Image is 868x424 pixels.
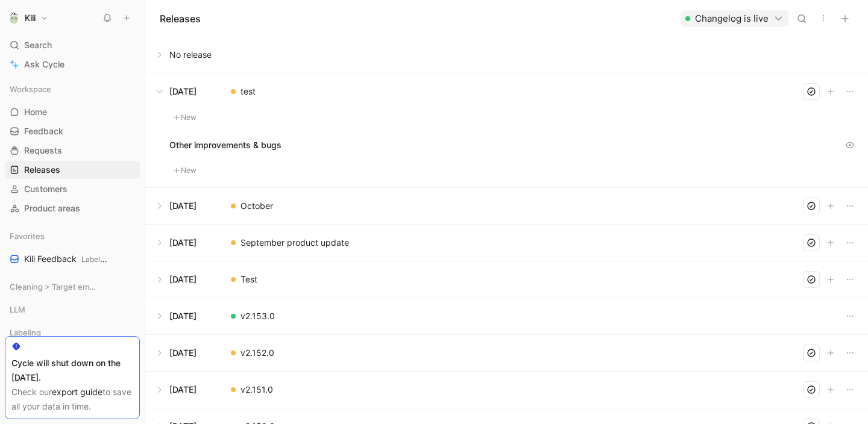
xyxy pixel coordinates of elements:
span: Labeling [10,326,41,338]
span: Labeling [81,255,110,264]
div: Other improvements & bugs [169,137,858,154]
div: Search [5,36,140,54]
span: Kili Feedback [24,253,109,266]
img: Kili [8,12,20,24]
span: Customers [24,183,68,195]
button: New [169,110,201,125]
span: Ask Cycle [24,57,64,72]
a: Ask Cycle [5,55,140,73]
div: Cleaning > Target empty views [5,278,140,299]
h1: Kili [25,13,36,23]
div: LLM [5,301,140,319]
button: KiliKili [5,10,51,26]
button: Changelog is live [681,10,788,27]
span: Workspace [10,83,51,95]
div: Cycle will shut down on the [DATE]. [11,356,133,385]
span: Releases [24,164,60,176]
a: export guide [52,387,102,397]
div: Labeling [5,323,140,345]
span: Search [24,38,52,52]
a: Product areas [5,199,140,217]
div: Favorites [5,227,140,245]
div: Check our to save all your data in time. [11,385,133,414]
span: Favorites [10,230,45,242]
div: Workspace [5,80,140,98]
a: Feedback [5,122,140,140]
span: Cleaning > Target empty views [10,281,96,293]
span: Home [24,106,47,118]
span: Feedback [24,125,63,137]
button: New [169,163,201,178]
h1: Releases [160,11,201,26]
div: Cleaning > Target empty views [5,278,140,296]
div: Labeling [5,323,140,341]
a: Customers [5,180,140,198]
span: Requests [24,145,62,157]
a: Releases [5,161,140,179]
a: Kili FeedbackLabeling [5,250,140,268]
a: Requests [5,142,140,160]
div: LLM [5,301,140,322]
span: Product areas [24,202,80,214]
span: LLM [10,304,25,316]
a: Home [5,103,140,121]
